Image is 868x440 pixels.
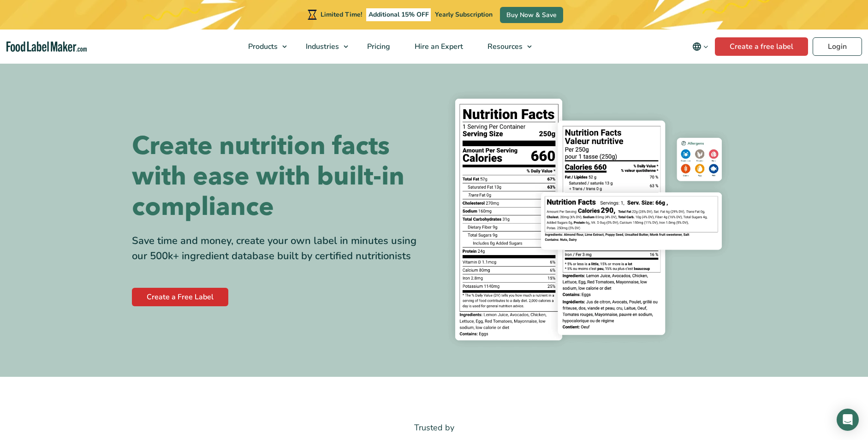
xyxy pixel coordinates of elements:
[355,30,400,64] a: Pricing
[813,37,862,56] a: Login
[245,42,279,52] span: Products
[403,30,473,64] a: Hire an Expert
[321,10,362,19] span: Limited Time!
[236,30,291,64] a: Products
[435,10,493,19] span: Yearly Subscription
[294,30,353,64] a: Industries
[303,42,340,52] span: Industries
[837,409,859,431] div: Open Intercom Messenger
[686,37,715,56] button: Change language
[476,30,536,64] a: Resources
[132,421,736,434] p: Trusted by
[364,42,391,52] span: Pricing
[500,7,563,23] a: Buy Now & Save
[366,8,431,21] span: Additional 15% OFF
[412,42,464,52] span: Hire an Expert
[485,42,523,52] span: Resources
[6,42,87,52] a: Food Label Maker homepage
[132,131,427,222] h1: Create nutrition facts with ease with built-in compliance
[715,37,808,56] a: Create a free label
[132,288,228,306] a: Create a Free Label
[132,233,427,264] div: Save time and money, create your own label in minutes using our 500k+ ingredient database built b...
